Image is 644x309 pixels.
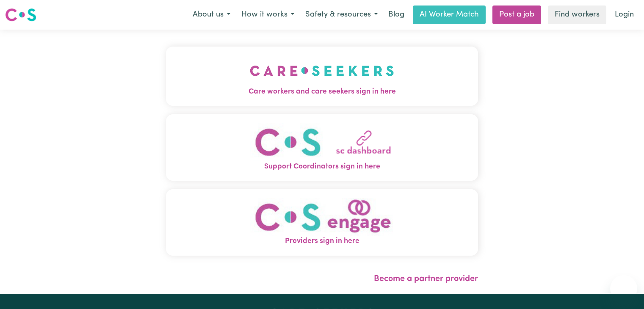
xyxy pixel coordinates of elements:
a: Become a partner provider [374,275,478,283]
span: Care workers and care seekers sign in here [166,86,478,97]
a: Login [610,6,639,24]
a: Careseekers logo [5,5,36,25]
a: Find workers [548,6,606,24]
button: About us [187,6,236,24]
button: Safety & resources [300,6,383,24]
button: Support Coordinators sign in here [166,114,478,181]
button: How it works [236,6,300,24]
iframe: Button to launch messaging window [610,275,637,302]
span: Providers sign in here [166,236,478,247]
button: Providers sign in here [166,189,478,256]
a: Blog [383,6,409,24]
span: Support Coordinators sign in here [166,161,478,172]
img: Careseekers logo [5,7,36,22]
a: AI Worker Match [413,6,486,24]
a: Post a job [492,6,541,24]
button: Care workers and care seekers sign in here [166,47,478,106]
